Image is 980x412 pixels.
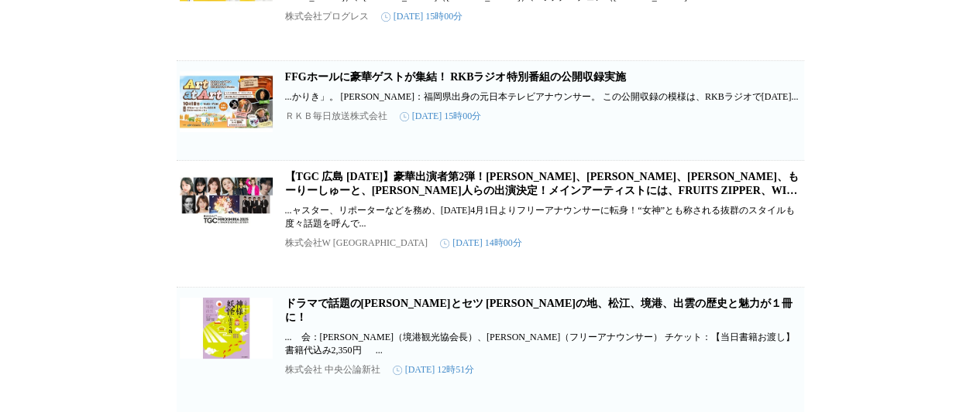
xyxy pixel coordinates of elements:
[381,10,463,23] time: [DATE] 15時00分
[285,171,799,210] a: 【TGC 広島 [DATE]】豪華出演者第2弾！[PERSON_NAME]、[PERSON_NAME]、[PERSON_NAME]、もーりーしゅーと、[PERSON_NAME]⼈らの出演決定！メ...
[180,70,273,132] img: FFGホールに豪華ゲストが集結！ RKBラジオ特別番組の公開収録実施
[400,110,482,123] time: [DATE] 15時00分
[285,71,626,83] a: FFGホールに豪華ゲストが集結！ RKBラジオ特別番組の公開収録実施
[285,90,801,104] p: ...かりき」。 [PERSON_NAME]：福岡県出身の元日本テレビアナウンサー。 この公開収録の模様は、RKBラジオで[DATE]...
[440,237,522,250] time: [DATE] 14時00分
[285,363,380,376] p: 株式会社 中央公論新社
[285,331,801,357] p: ... 会：[PERSON_NAME]（境港観光協会長）、[PERSON_NAME]（フリーアナウンサー） チケット：【当日書籍お渡し】書籍代込み2,350円 ...
[180,297,273,359] img: ドラマで話題の小泉八雲とセツ ゆかりの地、松江、境港、出雲の歴史と魅力が１冊に！
[285,110,387,123] p: ＲＫＢ毎日放送株式会社
[180,170,273,232] img: 【TGC 広島 2025】豪華出演者第2弾！本⽥紗来、MINAMI、村重杏奈、もーりーしゅーと、杢代和⼈らの出演決定！メインアーティストには、FRUITS ZIPPER、WILD BLUE が登場！
[393,363,475,376] time: [DATE] 12時51分
[285,204,801,230] p: ...ャスター、リポーターなどを務め、[DATE]4⽉1⽇よりフリーアナウンサーに転⾝！“⼥神”とも称される抜群のスタイルも度々話題を呼んで...
[285,10,369,23] p: 株式会社プログレス
[285,298,793,323] a: ドラマで話題の[PERSON_NAME]とセツ [PERSON_NAME]の地、松江、境港、出雲の歴史と魅力が１冊に！
[285,237,428,250] p: 株式会社W [GEOGRAPHIC_DATA]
